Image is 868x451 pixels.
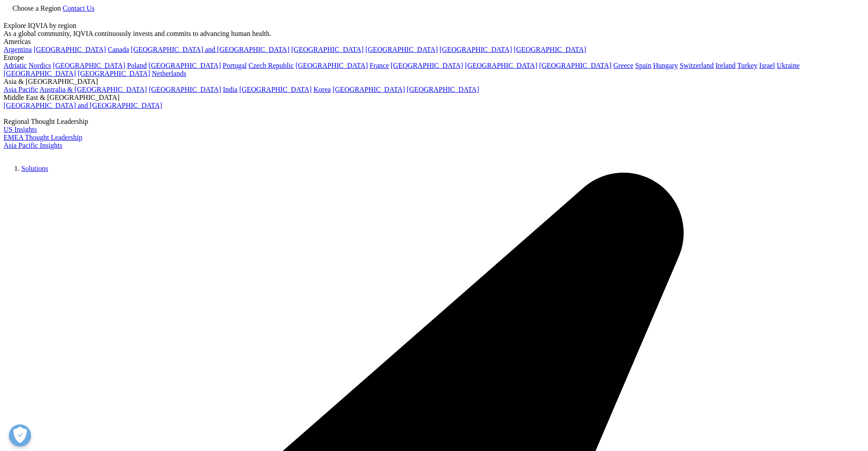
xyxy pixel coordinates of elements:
[152,70,186,77] a: Netherlands
[539,62,612,69] a: [GEOGRAPHIC_DATA]
[4,30,864,38] div: As a global community, IQVIA continuously invests and commits to advancing human health.
[291,46,363,53] a: [GEOGRAPHIC_DATA]
[653,62,678,69] a: Hungary
[4,142,62,149] a: Asia Pacific Insights
[514,46,586,53] a: [GEOGRAPHIC_DATA]
[4,62,27,69] a: Adriatic
[149,86,221,93] a: [GEOGRAPHIC_DATA]
[391,62,463,69] a: [GEOGRAPHIC_DATA]
[63,4,95,12] a: Contact Us
[249,62,294,69] a: Czech Republic
[4,86,38,93] a: Asia Pacific
[4,94,864,102] div: Middle East & [GEOGRAPHIC_DATA]
[4,118,864,126] div: Regional Thought Leadership
[239,86,312,93] a: [GEOGRAPHIC_DATA]
[127,62,146,69] a: Poland
[332,86,405,93] a: [GEOGRAPHIC_DATA]
[759,62,775,69] a: Israel
[4,22,864,30] div: Explore IQVIA by region
[4,54,864,62] div: Europe
[365,46,438,53] a: [GEOGRAPHIC_DATA]
[4,38,864,46] div: Americas
[12,4,61,12] span: Choose a Region
[4,102,162,109] a: [GEOGRAPHIC_DATA] and [GEOGRAPHIC_DATA]
[39,86,147,93] a: Australia & [GEOGRAPHIC_DATA]
[53,62,125,69] a: [GEOGRAPHIC_DATA]
[4,126,37,133] a: US Insights
[777,62,800,69] a: Ukraine
[465,62,537,69] a: [GEOGRAPHIC_DATA]
[296,62,368,69] a: [GEOGRAPHIC_DATA]
[21,165,48,172] a: Solutions
[440,46,512,53] a: [GEOGRAPHIC_DATA]
[370,62,389,69] a: France
[4,46,32,53] a: Argentina
[28,62,51,69] a: Nordics
[407,86,479,93] a: [GEOGRAPHIC_DATA]
[313,86,331,93] a: Korea
[223,62,247,69] a: Portugal
[4,70,76,77] a: [GEOGRAPHIC_DATA]
[78,70,150,77] a: [GEOGRAPHIC_DATA]
[131,46,289,53] a: [GEOGRAPHIC_DATA] and [GEOGRAPHIC_DATA]
[108,46,129,53] a: Canada
[635,62,651,69] a: Spain
[34,46,106,53] a: [GEOGRAPHIC_DATA]
[4,134,82,141] a: EMEA Thought Leadership
[715,62,735,69] a: Ireland
[4,78,864,86] div: Asia & [GEOGRAPHIC_DATA]
[9,424,31,447] button: Open Preferences
[613,62,633,69] a: Greece
[223,86,237,93] a: India
[737,62,758,69] a: Turkey
[149,62,221,69] a: [GEOGRAPHIC_DATA]
[680,62,714,69] a: Switzerland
